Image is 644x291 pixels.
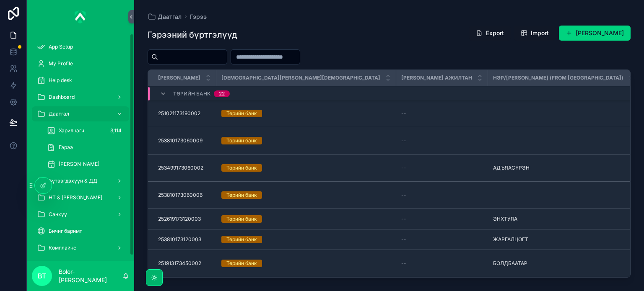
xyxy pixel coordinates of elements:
div: Төрийн банк [226,137,257,144]
span: Import [531,29,549,37]
span: 251913173450002 [158,260,201,267]
span: Даатгал [158,13,182,21]
a: Даатгал [32,106,129,121]
span: Гэрээ [59,144,73,151]
a: БОЛДБААТАР [493,260,634,267]
span: 253810173060009 [158,137,203,144]
a: Төрийн банк [221,215,391,223]
span: Бичиг баримт [49,228,82,234]
a: Даатгал [148,13,182,21]
a: 251021173190002 [158,110,211,117]
a: 253810173060009 [158,137,211,144]
a: [PERSON_NAME] [42,157,129,172]
div: Төрийн банк [226,164,257,172]
a: Төрийн банк [221,236,391,243]
span: App Setup [49,44,73,50]
a: 251913173450002 [158,260,211,267]
span: -- [401,110,406,117]
span: -- [401,236,406,243]
a: НТ & [PERSON_NAME] [32,190,129,205]
a: -- [401,137,483,144]
span: Санхүү [49,211,67,218]
a: My Profile [32,56,129,71]
button: Import [514,26,556,41]
a: 253810173120003 [158,236,211,243]
p: Bolor-[PERSON_NAME] [59,268,122,284]
a: Төрийн банк [221,260,391,267]
a: 253499173060002 [158,165,211,171]
span: Бүтээгдэхүүн & ДД [49,178,97,184]
img: App logo [75,10,86,23]
span: -- [401,260,406,267]
a: АДЪЯАСҮРЭН [493,165,634,171]
span: -- [401,192,406,198]
span: [PERSON_NAME] ажилтан [401,75,472,81]
div: Төрийн банк [226,215,257,223]
span: Харилцагч [59,127,84,134]
span: 253810173060006 [158,192,203,198]
span: -- [401,216,406,222]
a: 252619173120003 [158,216,211,222]
div: Төрийн банк [226,260,257,267]
a: -- [401,236,483,243]
span: НТ & [PERSON_NAME] [49,194,102,201]
a: -- [401,110,483,117]
a: -- [401,192,483,198]
a: ЭНХТУЯА [493,216,634,222]
a: Санхүү [32,207,129,222]
div: Төрийн банк [226,236,257,243]
div: 22 [219,90,225,97]
a: Dashboard [32,90,129,105]
span: Даатгал [49,111,69,117]
span: БОЛДБААТАР [493,260,527,267]
a: Төрийн банк [221,137,391,144]
a: Комплайнс [32,240,129,255]
span: ЭНХТУЯА [493,216,517,222]
a: -- [401,260,483,267]
h1: Гэрээний бүртгэлүүд [148,29,237,41]
a: Төрийн банк [221,191,391,199]
a: ЖАРГАЛЦОГТ [493,236,634,243]
a: Бүтээгдэхүүн & ДД [32,173,129,188]
span: [PERSON_NAME] [158,75,200,81]
span: My Profile [49,60,73,67]
a: App Setup [32,39,129,54]
span: Нэр/[PERSON_NAME] (from [GEOGRAPHIC_DATA]) [493,75,623,81]
span: 251021173190002 [158,110,200,117]
span: ЖАРГАЛЦОГТ [493,236,528,243]
a: Харилцагч3,114 [42,123,129,138]
span: Төрийн банк [173,90,210,97]
span: Dashboard [49,94,75,100]
span: Комплайнс [49,245,76,251]
a: Гэрээ [42,140,129,155]
span: [PERSON_NAME] [59,161,99,167]
a: Гэрээ [190,13,207,21]
div: Төрийн банк [226,191,257,199]
span: 253499173060002 [158,165,203,171]
button: Export [469,26,511,41]
span: BT [38,271,46,281]
span: 253810173120003 [158,236,201,243]
span: [DEMOGRAPHIC_DATA][PERSON_NAME][DEMOGRAPHIC_DATA] [221,75,380,81]
span: Help desk [49,77,72,84]
span: 252619173120003 [158,216,201,222]
a: Бичиг баримт [32,224,129,239]
div: 3,114 [108,126,124,136]
a: 253810173060006 [158,192,211,198]
a: Help desk [32,73,129,88]
a: Төрийн банк [221,110,391,117]
a: Төрийн банк [221,164,391,172]
span: АДЪЯАСҮРЭН [493,165,530,171]
a: -- [401,165,483,171]
a: -- [401,216,483,222]
span: -- [401,165,406,171]
div: scrollable content [27,33,134,261]
div: Төрийн банк [226,110,257,117]
button: [PERSON_NAME] [559,26,631,41]
span: -- [401,137,406,144]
